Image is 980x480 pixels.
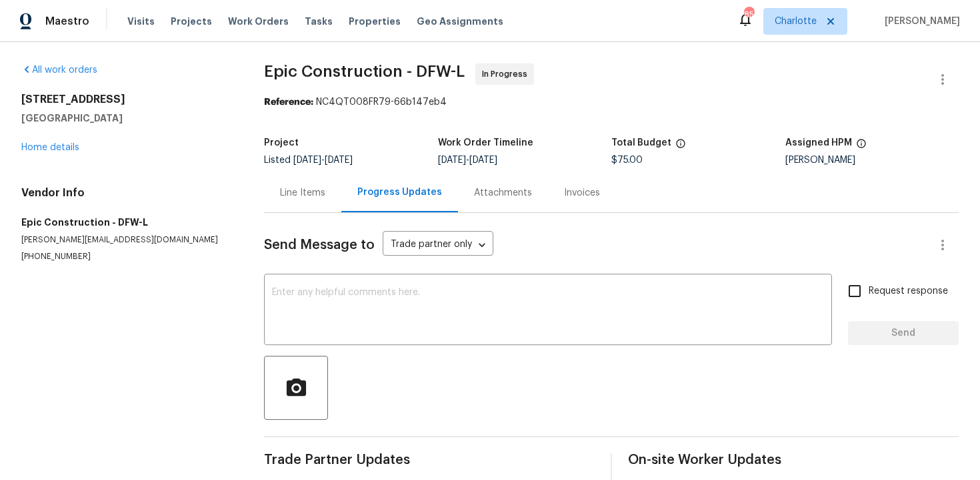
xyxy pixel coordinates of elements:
[21,251,232,262] p: [PHONE_NUMBER]
[474,186,532,200] div: Attachments
[482,67,533,81] span: In Progress
[21,186,232,200] h4: Vendor Info
[383,234,493,256] div: Trade partner only
[127,15,155,28] span: Visits
[775,15,817,28] span: Charlotte
[280,186,325,200] div: Line Items
[349,15,401,28] span: Properties
[21,111,232,125] h5: [GEOGRAPHIC_DATA]
[856,138,867,156] span: The hpm assigned to this work order.
[264,95,959,109] div: NC4QT008FR79-66b147eb4
[869,284,948,298] span: Request response
[293,156,321,165] span: [DATE]
[21,234,232,246] p: [PERSON_NAME][EMAIL_ADDRESS][DOMAIN_NAME]
[785,156,959,165] div: [PERSON_NAME]
[325,156,353,165] span: [DATE]
[469,156,497,165] span: [DATE]
[628,453,959,467] span: On-site Worker Updates
[357,186,442,199] div: Progress Updates
[171,15,212,28] span: Projects
[293,156,353,165] span: -
[879,15,960,28] span: [PERSON_NAME]
[305,17,333,26] span: Tasks
[264,156,353,165] span: Listed
[264,97,313,107] b: Reference:
[785,138,852,148] h5: Assigned HPM
[264,63,465,79] span: Epic Construction - DFW-L
[675,138,686,156] span: The total cost of line items that have been proposed by Opendoor. This sum includes line items th...
[264,453,595,467] span: Trade Partner Updates
[264,238,375,252] span: Send Message to
[611,156,643,165] span: $75.00
[438,138,533,148] h5: Work Order Timeline
[21,65,97,75] a: All work orders
[21,93,232,106] h2: [STREET_ADDRESS]
[564,186,600,200] div: Invoices
[417,15,503,28] span: Geo Assignments
[744,8,753,21] div: 85
[264,138,299,148] h5: Project
[228,15,289,28] span: Work Orders
[21,216,232,229] h5: Epic Construction - DFW-L
[438,156,466,165] span: [DATE]
[21,143,79,152] a: Home details
[438,156,497,165] span: -
[611,138,671,148] h5: Total Budget
[45,15,89,28] span: Maestro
